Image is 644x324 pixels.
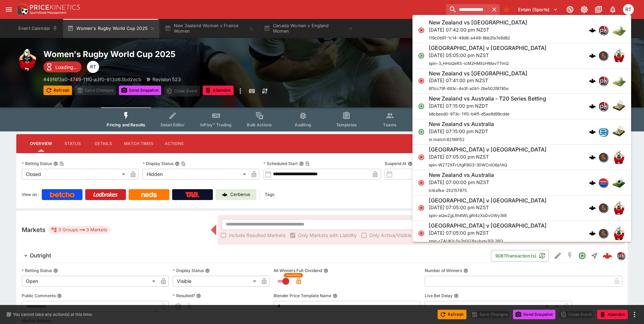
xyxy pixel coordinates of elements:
svg: Open [418,128,425,135]
h6: [GEOGRAPHIC_DATA] v [GEOGRAPHIC_DATA] [429,222,547,229]
img: sportingsolutions.jpeg [599,229,608,238]
div: Visible [173,276,259,287]
div: sportingsolutions [599,51,608,60]
div: cerberus [589,128,596,135]
div: sportingsolutions [599,229,608,238]
span: Pricing and Results [107,122,145,127]
h6: [GEOGRAPHIC_DATA] v [GEOGRAPHIC_DATA] [429,146,547,153]
svg: Closed [418,154,425,161]
div: Event type filters [101,107,542,131]
div: pricekinetics [599,102,608,111]
div: 16b267bf-8b93-42b8-a9bc-47eece8dd98f [603,251,612,260]
button: Refresh [43,86,72,95]
p: Live Bet Delay [425,293,453,299]
label: View on : [22,189,39,200]
span: 6f1cc79f-693c-4e3f-a0b1-2be502f8785e [429,86,509,91]
button: Open [576,250,588,262]
img: betradar.png [599,127,608,136]
img: cricket.png [612,125,626,139]
div: cerberus [589,179,596,186]
button: Suspend At [408,161,412,166]
span: b8cbeed0-973c-11f0-b4ff-d5ae9d99cdde [429,111,510,116]
div: pricekinetics [599,25,608,35]
img: Cerberus [222,192,227,197]
h6: Outright [30,252,51,259]
div: pricekinetics [617,252,625,260]
img: netball.png [612,74,626,88]
div: betradar [599,127,608,137]
img: logo-cerberus.svg [589,128,596,135]
div: cerberus [589,52,596,59]
span: 119c0b91-1c14-48d8-a448-8bb2fa7e8d82 [429,35,510,40]
button: Refresh [438,310,466,319]
span: spin-WZ7ZKFrUtgP8G3-30WCnlO6a1AQ [429,162,507,167]
p: [DATE] 05:05:00 pm NZST [429,52,547,59]
button: Women's Rugby World Cup 2025 [63,19,159,38]
div: cerberus [589,103,596,110]
p: Display Status [173,268,204,273]
h6: New Zealand vs Australia - T20 Series Betting [429,95,546,102]
img: Betcha [50,192,74,197]
span: sr:match:62189152 [429,137,464,142]
button: Send Snapshot [513,310,555,319]
svg: Closed [418,230,425,237]
p: [DATE] 07:00:00 pm NZST [429,179,494,186]
h2: Copy To Clipboard [43,49,336,59]
img: logo-cerberus.svg [589,179,596,186]
button: New Zealand Women v France Women [161,19,258,38]
img: logo-cerberus.svg [589,204,596,211]
p: [DATE] 07:05:00 pm NZST [429,229,547,236]
h6: New Zealand vs [GEOGRAPHIC_DATA] [429,19,527,26]
div: 3 Groups 3 Markets [51,226,107,234]
img: logo-cerberus.svg [589,103,596,110]
h6: [GEOGRAPHIC_DATA] v [GEOGRAPHIC_DATA] [429,44,547,52]
svg: Open [418,52,425,59]
span: Teams [383,122,397,127]
span: spin-rZAUKV-5y7n0Q3lxuIugy3GL26Q [429,238,503,244]
div: Richard Tatton [623,4,634,15]
p: Scheduled Start [263,161,298,166]
p: Suspend At [385,161,406,166]
p: Loading... [55,64,77,71]
span: spin-aQwZgLRh6WLgRl4zXoDvOWy3liE [429,213,507,218]
img: netball.png [612,23,626,37]
img: rugby_union.png [16,49,38,71]
img: logo-cerberus.svg [589,154,596,161]
h6: New Zealand vs [GEOGRAPHIC_DATA] [429,70,527,77]
svg: Closed [418,204,425,211]
h5: Markets [22,226,45,234]
h6: New Zealand vs Australia [429,172,494,179]
h6: New Zealand vs Australia [429,121,494,128]
div: lclkafka [599,178,608,187]
img: logo-cerberus.svg [589,52,596,59]
svg: Closed [418,179,425,186]
h6: [GEOGRAPHIC_DATA] v [GEOGRAPHIC_DATA] [429,197,547,204]
p: Revision 523 [152,76,181,83]
svg: Closed [418,27,425,34]
img: sportingsolutions.jpeg [599,153,608,162]
button: Richard Tatton [621,2,636,17]
img: Neds [141,192,157,197]
img: logo-cerberus.svg [589,77,596,84]
span: Detail Editor [161,122,185,127]
button: Live Bet Delay [454,293,459,298]
button: Display StatusCopy To Clipboard [175,161,180,166]
span: spin-3_HHoQeRS-icM2HMitzHMavTTmQ [429,61,509,66]
img: sportingsolutions.jpeg [599,203,608,212]
p: Display Status [143,161,173,166]
button: Display Status [205,268,210,273]
img: PriceKinetics [30,5,80,10]
button: Match Times [118,136,159,152]
button: Betting StatusCopy To Clipboard [53,161,58,166]
span: Only Markets with Liability [298,232,357,239]
button: Connected to PK [564,3,576,16]
p: [DATE] 07:41:00 pm NZST [429,77,527,84]
img: rugby_union.png [612,227,626,240]
button: Abandon [203,86,233,95]
img: rugby_union.png [612,49,626,62]
button: Scheduled StartCopy To Clipboard [299,161,304,166]
p: All Winners Full-Dividend [274,268,322,273]
button: Straight [588,250,601,262]
button: Toggle light/dark mode [578,3,590,16]
div: Open [22,276,158,287]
